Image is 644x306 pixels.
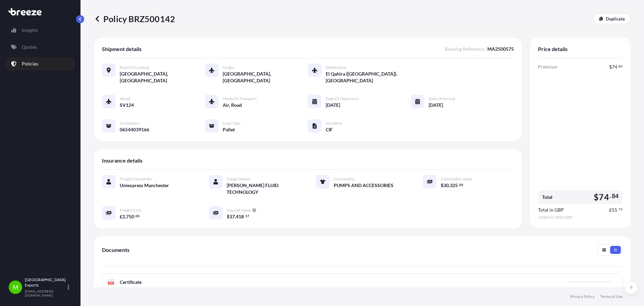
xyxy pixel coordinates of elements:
[429,96,455,101] span: Date of Arrival
[594,193,599,201] span: $
[120,121,139,126] span: Containers
[570,294,595,299] a: Privacy Policy
[102,46,142,52] span: Shipment details
[120,214,122,219] span: £
[612,194,619,198] span: 84
[120,71,205,84] span: [GEOGRAPHIC_DATA], [GEOGRAPHIC_DATA]
[236,214,244,219] span: 418
[120,208,141,213] span: Freight Cost
[538,207,564,213] span: Total in GBP
[610,194,611,198] span: .
[441,183,443,188] span: $
[542,194,552,201] span: Total
[593,13,631,24] a: Duplicate
[326,121,342,126] span: Incoterm
[245,215,249,217] span: 17
[22,44,37,50] p: Quotes
[120,96,130,101] span: Vessel
[13,284,18,291] span: M
[619,208,623,211] span: 75
[618,65,618,68] span: .
[612,64,617,69] span: 74
[126,214,134,219] span: 750
[609,64,612,69] span: $
[122,214,125,219] span: 2
[227,182,300,195] span: [PERSON_NAME] FLUID TECHNOLOGY
[449,183,450,188] span: ,
[6,24,75,37] a: Insights
[109,282,113,284] text: PDF
[120,65,149,70] span: Place of Loading
[223,65,234,70] span: Origin
[25,289,66,297] p: [EMAIL_ADDRESS][DOMAIN_NAME]
[538,46,568,52] span: Price details
[94,13,175,24] p: Policy BRZ500142
[441,176,472,182] span: Commodity Value
[326,71,411,84] span: El Qahira ([GEOGRAPHIC_DATA]), [GEOGRAPHIC_DATA]
[223,126,235,133] span: Pallet
[135,215,135,217] span: .
[443,183,449,188] span: 30
[120,102,134,108] span: SV124
[227,176,251,182] span: Cargo Owner
[6,57,75,71] a: Policies
[334,176,355,182] span: Commodity
[538,215,623,220] span: 1 USD = 0.7450 GBP
[458,184,459,186] span: .
[618,208,618,211] span: .
[612,208,617,212] span: 55
[326,65,346,70] span: Destination
[6,40,75,54] a: Quotes
[609,208,612,212] span: £
[223,96,257,101] span: Mode of Transport
[223,71,308,84] span: [GEOGRAPHIC_DATA], [GEOGRAPHIC_DATA]
[599,193,609,201] span: 74
[459,184,463,186] span: 00
[235,214,236,219] span: ,
[450,183,458,188] span: 325
[227,214,229,219] span: $
[223,102,242,108] span: Air, Road
[326,102,340,108] span: [DATE]
[22,60,38,67] p: Policies
[120,176,152,182] span: Freight Forwarder
[429,102,443,108] span: [DATE]
[227,208,251,213] span: Insured Value
[102,157,143,164] span: Insurance details
[326,126,333,133] span: CIF
[125,214,126,219] span: ,
[334,182,393,189] span: PUMPS AND ACCESSORIES
[223,121,240,126] span: Load Type
[102,247,129,253] span: Documents
[22,27,38,34] p: Insights
[229,214,235,219] span: 37
[136,215,140,217] span: 00
[619,65,623,68] span: 84
[600,294,623,299] a: Terms of Use
[244,215,245,217] span: .
[606,15,625,22] p: Duplicate
[445,46,485,52] span: Booking Reference :
[120,182,169,189] span: Uniexpress Manchester
[487,46,514,52] span: MA2500575
[120,279,142,286] span: Certificate
[120,126,149,133] span: 06544039166
[326,96,359,101] span: Date of Departure
[25,277,66,288] p: [GEOGRAPHIC_DATA] Exports
[538,63,557,70] span: Premium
